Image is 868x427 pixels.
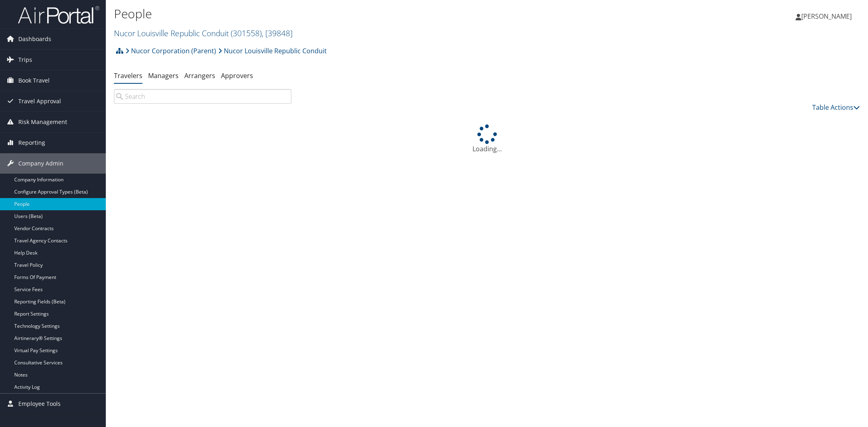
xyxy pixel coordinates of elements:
[18,112,67,132] span: Risk Management
[218,43,327,59] a: Nucor Louisville Republic Conduit
[114,28,293,39] a: Nucor Louisville Republic Conduit
[18,50,32,70] span: Trips
[114,124,860,154] div: Loading...
[184,71,215,80] a: Arrangers
[18,5,99,24] img: airportal-logo.png
[18,133,45,153] span: Reporting
[812,103,860,112] a: Table Actions
[18,91,61,111] span: Travel Approval
[18,29,51,49] span: Dashboards
[18,153,63,174] span: Company Admin
[231,28,262,39] span: ( 301558 )
[796,4,860,28] a: [PERSON_NAME]
[801,12,852,21] span: [PERSON_NAME]
[18,394,61,414] span: Employee Tools
[221,71,253,80] a: Approvers
[114,71,142,80] a: Travelers
[125,43,216,59] a: Nucor Corporation (Parent)
[114,89,291,104] input: Search
[262,28,293,39] span: , [ 39848 ]
[148,71,179,80] a: Managers
[18,70,50,91] span: Book Travel
[114,5,611,22] h1: People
